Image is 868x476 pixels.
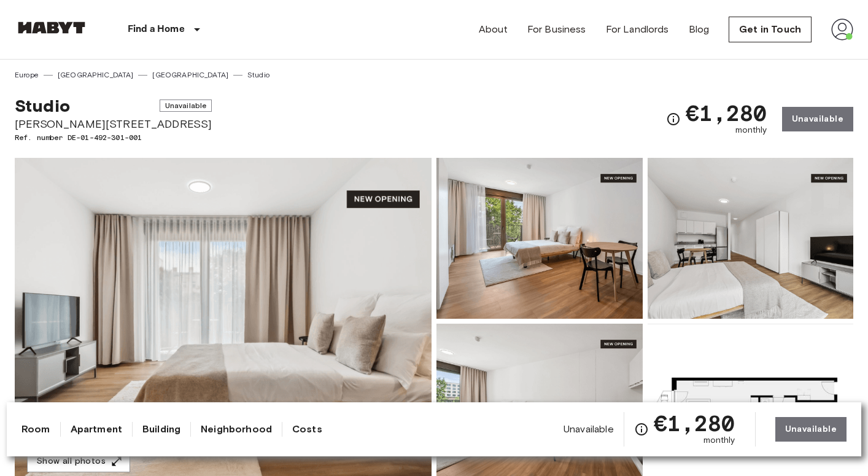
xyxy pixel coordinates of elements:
span: Ref. number DE-01-492-301-001 [15,132,212,143]
a: [GEOGRAPHIC_DATA] [152,69,228,80]
svg: Check cost overview for full price breakdown. Please note that discounts apply to new joiners onl... [666,112,681,127]
span: Unavailable [160,99,212,112]
span: monthly [703,434,735,447]
a: Studio [247,69,269,80]
a: About [479,22,508,37]
a: For Business [527,22,586,37]
span: monthly [735,124,767,136]
a: Apartment [71,422,122,437]
a: For Landlords [606,22,669,37]
img: Picture of unit DE-01-492-301-001 [648,158,854,319]
a: [GEOGRAPHIC_DATA] [58,69,134,80]
a: Building [142,422,180,437]
span: Unavailable [564,423,614,436]
img: avatar [831,18,853,41]
button: Show all photos [27,450,130,473]
p: Find a Home [128,22,185,37]
a: Europe [15,69,39,80]
img: Picture of unit DE-01-492-301-001 [436,158,643,319]
a: Get in Touch [729,17,812,42]
span: Studio [15,95,70,116]
a: Costs [292,422,322,437]
span: €1,280 [686,102,767,124]
span: [PERSON_NAME][STREET_ADDRESS] [15,116,212,132]
img: Habyt [15,21,88,34]
span: €1,280 [654,412,735,434]
a: Blog [689,22,710,37]
svg: Check cost overview for full price breakdown. Please note that discounts apply to new joiners onl... [634,422,649,437]
a: Room [21,422,50,437]
a: Neighborhood [201,422,272,437]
